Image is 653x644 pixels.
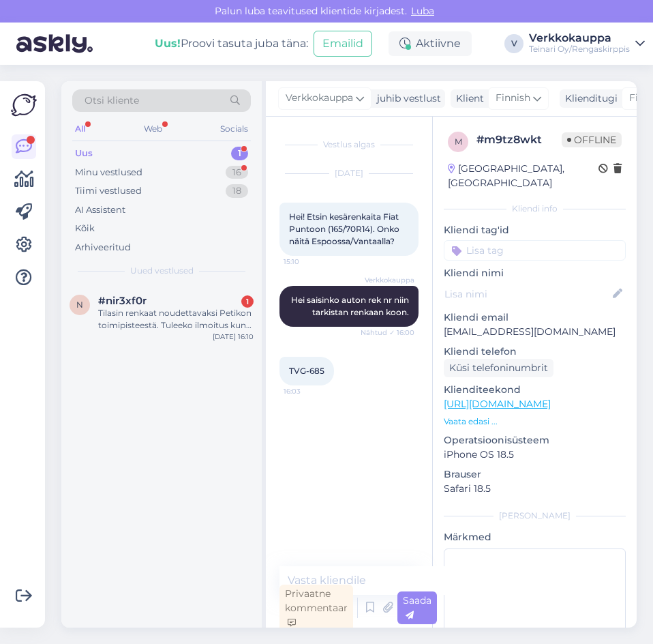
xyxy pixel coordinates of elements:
span: n [76,299,83,310]
div: juhib vestlust [371,91,441,106]
div: Proovi tasuta juba täna: [155,35,308,52]
div: Tiimi vestlused [75,184,142,198]
div: Kõik [75,222,95,235]
div: # m9tz8wkt [476,132,562,148]
span: 16:03 [284,386,335,396]
div: Socials [217,120,251,138]
span: 15:10 [284,257,335,267]
a: VerkkokauppaTeinari Oy/Rengaskirppis [529,33,645,55]
div: Tilasin renkaat noudettavaksi Petikon toimipisteestä. Tuleeko ilmoitus kun renkaat on haettavissa... [98,307,254,332]
div: Vestlus algas [279,138,419,151]
p: iPhone OS 18.5 [444,448,626,462]
div: 16 [226,166,248,179]
span: Verkkokauppa [286,91,353,106]
p: Operatsioonisüsteem [444,433,626,448]
div: 18 [226,184,248,198]
span: Verkkokauppa [363,275,414,285]
div: AI Assistent [75,203,125,217]
p: Safari 18.5 [444,482,626,496]
span: Uued vestlused [130,265,194,277]
div: V [504,34,523,53]
div: Arhiveeritud [75,241,131,254]
span: Hei! Etsin kesärenkaita Fiat Puntoon (165/70R14). Onko näitä Espoossa/Vantaalla? [289,211,401,246]
p: Kliendi nimi [444,266,626,280]
div: Teinari Oy/Rengaskirppis [529,44,630,55]
span: m [455,136,462,147]
div: [DATE] [279,167,419,179]
div: Klient [451,91,484,106]
span: Nähtud ✓ 16:00 [361,327,414,338]
div: Minu vestlused [75,166,142,179]
div: Aktiivne [389,31,472,56]
p: Klienditeekond [444,383,626,397]
p: Vaata edasi ... [444,415,626,428]
p: Kliendi telefon [444,345,626,359]
div: Küsi telefoninumbrit [444,359,553,377]
div: Privaatne kommentaar [279,585,353,632]
span: Luba [407,5,438,17]
span: Hei saisinko auton rek nr niin tarkistan renkaan koon. [291,295,411,317]
img: Askly Logo [11,92,37,118]
p: Brauser [444,467,626,482]
p: Märkmed [444,530,626,544]
div: Klienditugi [560,91,618,106]
span: Offline [562,132,622,147]
div: 1 [231,147,248,160]
p: [EMAIL_ADDRESS][DOMAIN_NAME] [444,325,626,339]
span: TVG-685 [289,366,324,376]
span: #nir3xf0r [98,295,147,307]
input: Lisa tag [444,240,626,261]
button: Emailid [314,31,372,57]
span: Finnish [496,91,530,106]
div: All [72,120,88,138]
span: Saada [403,594,431,621]
div: 1 [241,295,254,308]
div: [DATE] 16:10 [213,332,254,342]
p: Kliendi tag'id [444,223,626,237]
div: Verkkokauppa [529,33,630,44]
p: Kliendi email [444,310,626,325]
div: Uus [75,147,93,160]
span: Otsi kliente [85,93,139,108]
div: [GEOGRAPHIC_DATA], [GEOGRAPHIC_DATA] [448,162,598,190]
div: Kliendi info [444,203,626,215]
a: [URL][DOMAIN_NAME] [444,398,551,410]
div: Web [141,120,165,138]
input: Lisa nimi [444,287,610,302]
div: [PERSON_NAME] [444,510,626,522]
b: Uus! [155,37,181,50]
